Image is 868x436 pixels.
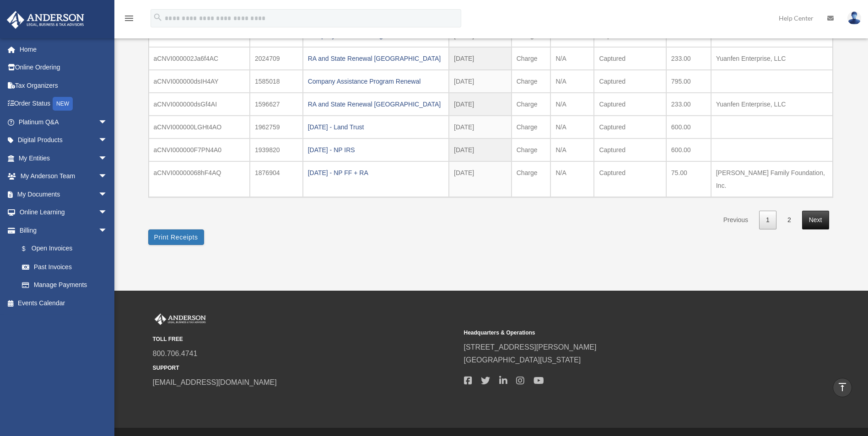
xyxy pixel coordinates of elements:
[98,167,117,186] span: arrow_drop_down
[550,161,594,197] td: N/A
[711,47,833,70] td: Yuanfen Enterprise, LLC
[464,328,769,338] small: Headquarters & Operations
[124,13,135,24] i: menu
[550,70,594,93] td: N/A
[6,131,121,149] a: Digital Productsarrow_drop_down
[250,161,303,197] td: 1876904
[149,116,250,138] td: aCNVI000000LGHt4AO
[464,343,597,351] a: [STREET_ADDRESS][PERSON_NAME]
[6,40,121,58] a: Home
[4,11,87,29] img: Anderson Advisors Platinum Portal
[666,116,711,138] td: 600.00
[98,149,117,168] span: arrow_drop_down
[6,185,121,203] a: My Documentsarrow_drop_down
[308,166,444,179] div: [DATE] - NP FF + RA
[594,47,666,70] td: Captured
[550,47,594,70] td: N/A
[13,276,121,294] a: Manage Payments
[6,95,121,113] a: Order StatusNEW
[847,11,861,25] img: User Pic
[98,185,117,204] span: arrow_drop_down
[250,47,303,70] td: 2024709
[759,211,776,229] a: 1
[512,116,551,138] td: Charge
[594,116,666,138] td: Captured
[98,221,117,240] span: arrow_drop_down
[550,116,594,138] td: N/A
[594,93,666,116] td: Captured
[149,93,250,116] td: aCNVI000000dsGf4AI
[27,243,32,255] span: $
[837,382,848,393] i: vertical_align_top
[6,113,121,131] a: Platinum Q&Aarrow_drop_down
[153,378,277,386] a: [EMAIL_ADDRESS][DOMAIN_NAME]
[666,138,711,161] td: 600.00
[449,161,512,197] td: [DATE]
[149,47,250,70] td: aCNVI000002Ja6f4AC
[153,335,458,344] small: TOLL FREE
[464,356,581,364] a: [GEOGRAPHIC_DATA][US_STATE]
[449,138,512,161] td: [DATE]
[13,258,117,276] a: Past Invoices
[98,131,117,150] span: arrow_drop_down
[6,149,121,167] a: My Entitiesarrow_drop_down
[717,211,755,229] a: Previous
[250,93,303,116] td: 1596627
[6,76,121,95] a: Tax Organizers
[666,161,711,197] td: 75.00
[308,121,444,133] div: [DATE] - Land Trust
[512,161,551,197] td: Charge
[512,138,551,161] td: Charge
[802,211,829,229] a: Next
[148,229,204,245] button: Print Receipts
[308,144,444,156] div: [DATE] - NP IRS
[666,93,711,116] td: 233.00
[149,161,250,197] td: aCNVI00000068hF4AQ
[711,161,833,197] td: [PERSON_NAME] Family Foundation, Inc.
[781,211,798,229] a: 2
[6,294,121,312] a: Events Calendar
[153,363,458,373] small: SUPPORT
[308,52,444,65] div: RA and State Renewal [GEOGRAPHIC_DATA]
[250,70,303,93] td: 1585018
[124,16,135,24] a: menu
[512,47,551,70] td: Charge
[6,58,121,77] a: Online Ordering
[449,70,512,93] td: [DATE]
[153,12,163,22] i: search
[98,203,117,222] span: arrow_drop_down
[711,93,833,116] td: Yuanfen Enterprise, LLC
[149,138,250,161] td: aCNVI000000F7PN4A0
[833,378,852,397] a: vertical_align_top
[6,167,121,186] a: My Anderson Teamarrow_drop_down
[550,93,594,116] td: N/A
[594,161,666,197] td: Captured
[550,138,594,161] td: N/A
[594,138,666,161] td: Captured
[98,113,117,132] span: arrow_drop_down
[512,70,551,93] td: Charge
[308,98,444,111] div: RA and State Renewal [GEOGRAPHIC_DATA]
[149,70,250,93] td: aCNVI000000dsIH4AY
[6,221,121,239] a: Billingarrow_drop_down
[449,93,512,116] td: [DATE]
[666,70,711,93] td: 795.00
[53,97,73,111] div: NEW
[594,70,666,93] td: Captured
[6,203,121,222] a: Online Learningarrow_drop_down
[666,47,711,70] td: 233.00
[153,314,208,325] img: Anderson Advisors Platinum Portal
[512,93,551,116] td: Charge
[308,75,444,88] div: Company Assistance Program Renewal
[13,239,121,258] a: $Open Invoices
[449,116,512,138] td: [DATE]
[153,350,198,357] a: 800.706.4741
[449,47,512,70] td: [DATE]
[250,116,303,138] td: 1962759
[250,138,303,161] td: 1939820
